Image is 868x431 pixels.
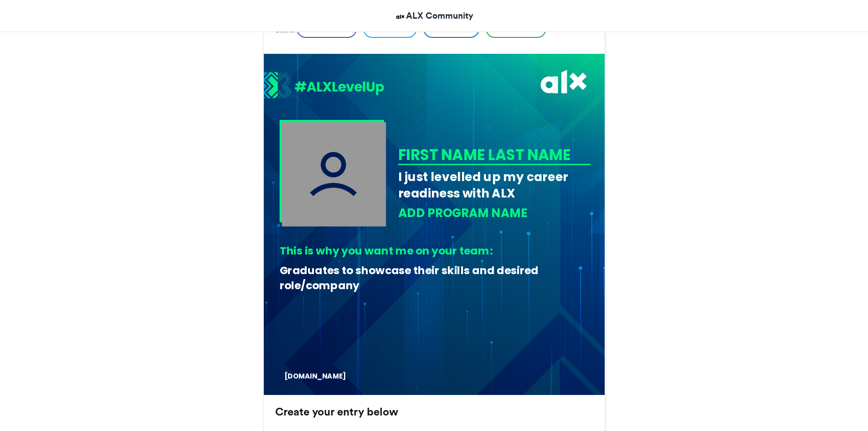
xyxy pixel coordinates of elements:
div: [DOMAIN_NAME] [284,372,354,381]
div: This is why you want me on your team: [279,244,584,259]
div: Graduates to showcase their skills and desired role/company [279,263,584,293]
img: ALX Community [395,11,406,22]
img: user_filled.png [282,122,386,226]
h3: Create your entry below [275,406,593,417]
div: I just levelled up my career readiness with ALX [398,168,591,202]
div: FIRST NAME LAST NAME [398,144,587,165]
img: 1721821317.056-e66095c2f9b7be57613cf5c749b4708f54720bc2.png [264,72,384,101]
div: ADD PROGRAM NAME [398,205,591,222]
a: ALX Community [395,9,473,22]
